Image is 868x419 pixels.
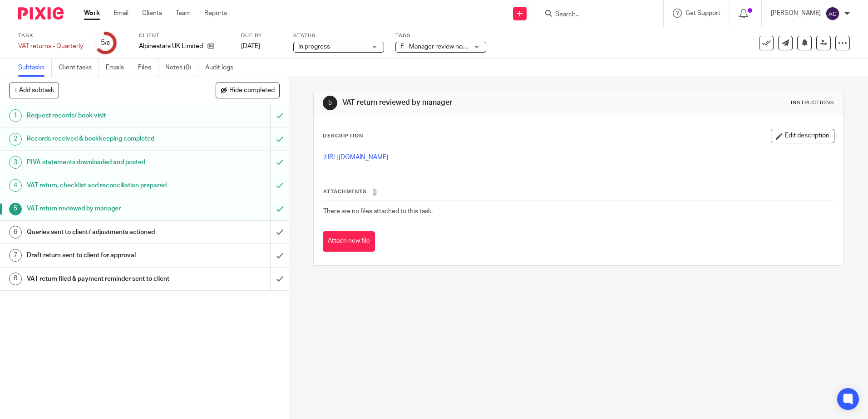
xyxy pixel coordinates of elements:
div: 6 [9,226,22,239]
a: Subtasks [18,59,52,77]
label: Status [293,32,384,39]
a: Team [176,9,191,18]
button: + Add subtask [9,83,59,98]
input: Search [554,11,636,19]
p: Description [323,132,363,140]
a: Notes (0) [165,59,198,77]
div: 5 [323,96,337,110]
div: 7 [9,249,22,262]
h1: Records received & bookkeeping completed [27,132,183,146]
label: Task [18,32,83,39]
h1: VAT return reviewed by manager [27,202,183,215]
span: In progress [298,44,330,50]
a: [URL][DOMAIN_NAME] [323,154,388,161]
div: 4 [9,179,22,192]
div: Instructions [791,99,834,107]
h1: VAT return, checklist and reconciliation prepared [27,179,183,192]
p: [PERSON_NAME] [771,9,821,18]
img: Pixie [18,7,64,19]
a: Clients [142,9,162,18]
button: Hide completed [216,83,280,98]
div: VAT returns - Quarterly [18,42,83,51]
span: Attachments [323,189,367,194]
h1: Draft return sent to client for approval [27,248,183,262]
h1: VAT return reviewed by manager [342,98,598,107]
div: 1 [9,109,22,122]
div: 8 [9,273,22,285]
a: Reports [204,9,227,18]
h1: PIVA statements downloaded and posted [27,156,183,169]
a: Audit logs [205,59,240,77]
div: 5 [101,38,110,48]
div: 2 [9,133,22,146]
span: Hide completed [229,87,275,94]
span: There are no files attached to this task. [323,208,433,214]
small: /8 [105,41,110,46]
a: Work [84,9,100,18]
a: Emails [106,59,131,77]
span: [DATE] [241,43,260,49]
img: svg%3E [825,6,840,21]
label: Tags [395,32,486,39]
h1: VAT return filed & payment reminder sent to client [27,272,183,286]
label: Client [139,32,230,39]
button: Edit description [771,129,834,143]
span: F - Manager review notes to be actioned [400,44,514,50]
span: Get Support [686,10,720,16]
p: Alpinestars UK Limited [139,42,203,51]
a: Files [138,59,158,77]
h1: Queries sent to client/ adjustments actioned [27,225,183,239]
div: 3 [9,156,22,169]
div: 5 [9,203,22,215]
button: Attach new file [323,231,375,252]
h1: Request records/ book visit [27,109,183,122]
a: Client tasks [59,59,99,77]
a: Email [113,9,128,18]
label: Due by [241,32,282,39]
